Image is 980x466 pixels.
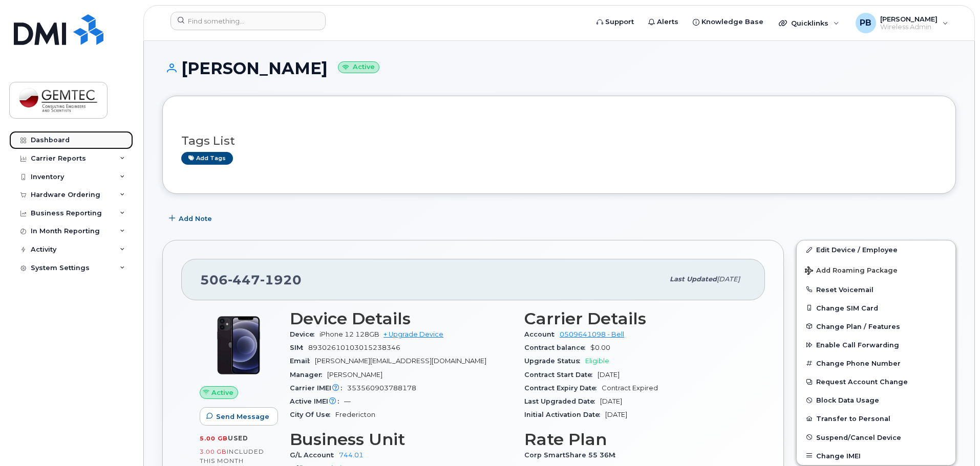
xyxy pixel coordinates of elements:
[344,397,351,405] span: —
[162,209,221,228] button: Add Note
[797,354,955,372] button: Change Phone Number
[816,341,899,349] span: Enable Call Forwarding
[200,448,227,455] span: 3.00 GB
[797,317,955,336] button: Change Plan / Features
[797,280,955,299] button: Reset Voicemail
[797,259,955,280] button: Add Roaming Package
[290,411,335,418] span: City Of Use
[524,384,602,392] span: Contract Expiry Date
[290,344,308,351] span: SIM
[290,397,344,405] span: Active IMEI
[717,275,740,283] span: [DATE]
[797,447,955,465] button: Change IMEI
[605,411,627,418] span: [DATE]
[335,411,375,418] span: Fredericton
[181,152,233,165] a: Add tags
[524,371,598,379] span: Contract Start Date
[384,330,443,338] a: + Upgrade Device
[797,391,955,409] button: Block Data Usage
[805,267,898,276] span: Add Roaming Package
[339,451,364,459] a: 744.01
[228,434,248,442] span: used
[524,430,747,449] h3: Rate Plan
[260,272,302,287] span: 1920
[200,407,278,426] button: Send Message
[670,275,717,283] span: Last updated
[524,309,747,328] h3: Carrier Details
[585,357,609,365] span: Eligible
[524,397,600,405] span: Last Upgraded Date
[602,384,658,392] span: Contract Expired
[524,411,605,418] span: Initial Activation Date
[315,357,486,365] span: [PERSON_NAME][EMAIL_ADDRESS][DOMAIN_NAME]
[338,61,379,73] small: Active
[290,430,512,449] h3: Business Unit
[290,451,339,459] span: G/L Account
[290,330,319,338] span: Device
[327,371,382,379] span: [PERSON_NAME]
[208,315,269,376] img: iPhone_12.jpg
[319,330,379,338] span: iPhone 12 128GB
[797,409,955,428] button: Transfer to Personal
[228,272,260,287] span: 447
[290,384,347,392] span: Carrier IMEI
[598,371,620,379] span: [DATE]
[816,322,900,330] span: Change Plan / Features
[797,240,955,259] a: Edit Device / Employee
[200,272,302,287] span: 506
[200,435,228,442] span: 5.00 GB
[524,330,560,338] span: Account
[524,344,590,351] span: Contract balance
[797,372,955,391] button: Request Account Change
[179,214,212,224] span: Add Note
[290,371,327,379] span: Manager
[600,397,622,405] span: [DATE]
[524,451,621,459] span: Corp SmartShare 55 36M
[211,388,233,397] span: Active
[290,309,512,328] h3: Device Details
[590,344,610,351] span: $0.00
[308,344,400,351] span: 89302610103015238346
[816,433,901,441] span: Suspend/Cancel Device
[524,357,585,365] span: Upgrade Status
[797,428,955,447] button: Suspend/Cancel Device
[347,384,416,392] span: 353560903788178
[181,135,937,147] h3: Tags List
[216,412,269,421] span: Send Message
[797,336,955,354] button: Enable Call Forwarding
[200,448,264,464] span: included this month
[290,357,315,365] span: Email
[797,299,955,317] button: Change SIM Card
[162,59,956,77] h1: [PERSON_NAME]
[560,330,624,338] a: 0509641098 - Bell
